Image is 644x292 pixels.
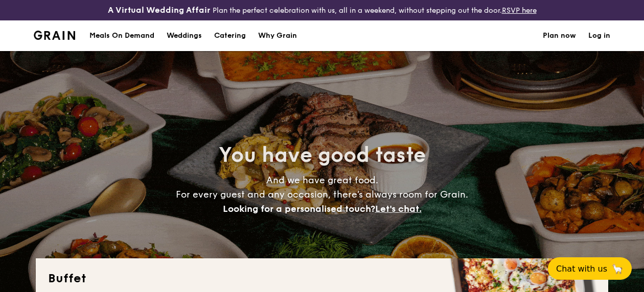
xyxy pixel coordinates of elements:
[89,20,154,51] div: Meals On Demand
[176,175,468,214] span: And we have great food. For every guest and any occasion, there’s always room for Grain.
[83,20,160,51] a: Meals On Demand
[252,20,303,51] a: Why Grain
[502,6,537,15] a: RSVP here
[548,257,632,280] button: Chat with us🦙
[556,264,607,274] span: Chat with us
[223,203,375,214] span: Looking for a personalised touch?
[108,4,211,16] h4: A Virtual Wedding Affair
[208,20,252,51] a: Catering
[543,20,576,51] a: Plan now
[375,203,422,214] span: Let's chat.
[588,20,610,51] a: Log in
[219,143,426,167] span: You have good taste
[34,31,75,40] a: Logotype
[214,20,246,51] h1: Catering
[258,20,297,51] div: Why Grain
[107,4,537,16] div: Plan the perfect celebration with us, all in a weekend, without stepping out the door.
[160,20,208,51] a: Weddings
[611,263,624,275] span: 🦙
[48,271,596,287] h2: Buffet
[167,20,202,51] div: Weddings
[34,31,75,40] img: Grain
